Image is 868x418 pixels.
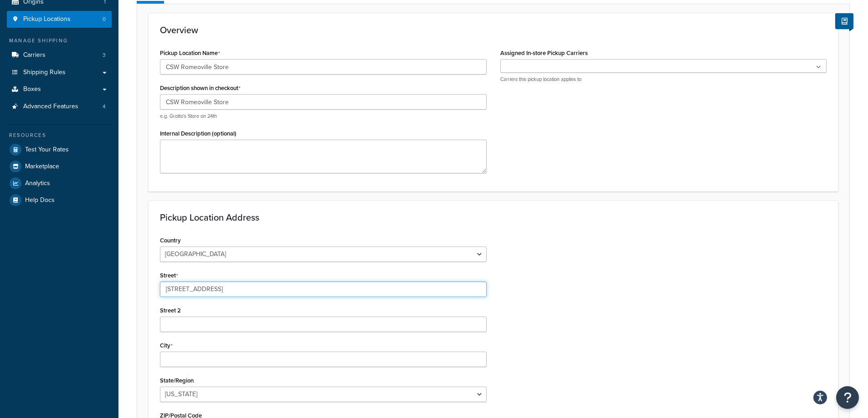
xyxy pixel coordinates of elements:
[160,237,181,244] label: Country
[835,13,853,29] button: Show Help Docs
[7,47,112,64] li: Carriers
[7,141,112,158] a: Test Your Rates
[23,15,71,23] span: Pickup Locations
[500,50,588,56] label: Assigned In-store Pickup Carriers
[160,307,181,314] label: Street 2
[7,98,112,115] li: Advanced Features
[25,196,55,204] span: Help Docs
[7,158,112,175] a: Marketplace
[23,51,46,59] span: Carriers
[7,11,112,28] li: Pickup Locations
[7,81,112,98] a: Boxes
[160,25,827,35] h3: Overview
[7,98,112,115] a: Advanced Features4
[7,11,112,28] a: Pickup Locations0
[7,192,112,208] a: Help Docs
[7,37,112,45] div: Manage Shipping
[160,50,220,57] label: Pickup Location Name
[23,69,66,76] span: Shipping Rules
[836,386,859,409] button: Open Resource Center
[25,163,59,171] span: Marketplace
[500,76,827,83] p: Carriers this pickup location applies to
[25,146,69,154] span: Test Your Rates
[160,272,178,279] label: Street
[23,86,41,93] span: Boxes
[160,212,827,222] h3: Pickup Location Address
[160,113,487,120] p: e.g. Grotto's Store on 24th
[23,103,78,111] span: Advanced Features
[103,103,106,111] span: 4
[25,180,50,187] span: Analytics
[7,47,112,64] a: Carriers3
[160,342,173,349] label: City
[7,64,112,81] a: Shipping Rules
[7,131,112,139] div: Resources
[160,377,194,384] label: State/Region
[160,130,236,137] label: Internal Description (optional)
[7,175,112,191] a: Analytics
[103,51,106,59] span: 3
[103,15,106,23] span: 0
[160,85,241,92] label: Description shown in checkout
